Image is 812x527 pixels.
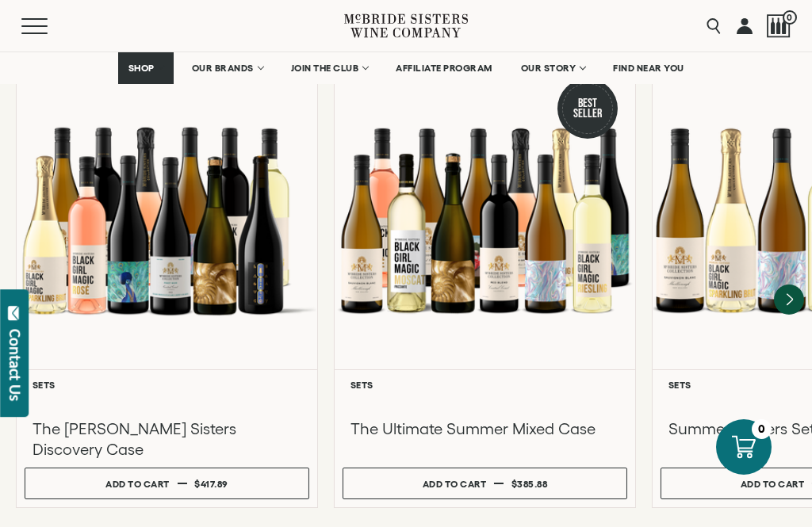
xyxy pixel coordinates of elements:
[194,479,228,489] span: $417.89
[291,63,359,74] span: JOIN THE CLUB
[105,472,170,495] div: Add to cart
[16,61,318,508] a: McBride Sisters Full Set Sets The [PERSON_NAME] Sisters Discovery Case Add to cart $417.89
[21,18,79,34] button: Mobile Menu Trigger
[334,61,636,508] a: Best Seller The Ultimate Summer Mixed Case Sets The Ultimate Summer Mixed Case Add to cart $385.88
[774,285,804,315] button: Next
[33,380,301,390] h6: Sets
[182,52,273,84] a: OUR BRANDS
[423,472,487,495] div: Add to cart
[741,472,805,495] div: Add to cart
[118,52,174,84] a: SHOP
[7,329,23,401] div: Contact Us
[783,10,797,25] span: 0
[128,63,155,74] span: SHOP
[511,52,596,84] a: OUR STORY
[396,63,492,74] span: AFFILIATE PROGRAM
[192,63,254,74] span: OUR BRANDS
[350,418,619,439] h3: The Ultimate Summer Mixed Case
[521,63,576,74] span: OUR STORY
[281,52,378,84] a: JOIN THE CLUB
[385,52,503,84] a: AFFILIATE PROGRAM
[511,479,548,489] span: $385.88
[613,63,684,74] span: FIND NEAR YOU
[25,468,309,499] button: Add to cart $417.89
[603,52,695,84] a: FIND NEAR YOU
[350,380,619,390] h6: Sets
[752,419,772,439] div: 0
[343,468,627,499] button: Add to cart $385.88
[33,418,301,460] h3: The [PERSON_NAME] Sisters Discovery Case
